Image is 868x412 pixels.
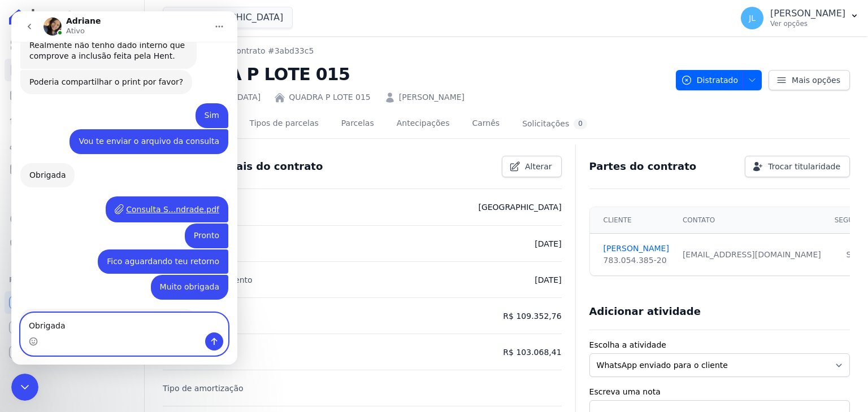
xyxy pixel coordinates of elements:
a: Solicitações0 [520,109,589,139]
div: Adriane diz… [9,59,217,93]
span: Trocar titularidade [768,161,840,172]
div: Consulta S...ndrade.pdf [94,185,217,211]
a: Minha Carteira [5,158,140,181]
p: [DATE] [535,237,561,251]
a: Mais opções [769,70,850,90]
a: Contratos [5,59,140,81]
button: Enviar uma mensagem [194,321,212,339]
div: Consulta S...ndrade.pdf [115,192,208,204]
th: Cliente [590,207,676,234]
a: Carnês [470,109,502,139]
a: Transferências [5,183,140,205]
div: Juliany diz… [9,185,217,212]
button: Selecionador de Emoji [18,326,27,335]
a: Visão Geral [5,34,140,56]
div: Pronto [183,219,208,230]
a: Trocar titularidade [745,156,850,177]
label: Escolha a atividade [589,339,850,351]
a: [PERSON_NAME] [399,91,465,103]
iframe: Intercom live chat [11,11,237,365]
div: Poderia compartilhar o print por favor? [9,59,181,84]
button: Início [197,5,219,26]
div: Fico aguardando teu retorno [86,238,217,263]
a: Lotes [5,108,140,131]
a: Conta Hent [5,316,140,339]
a: Negativação [5,233,140,255]
h2: QUADRA P LOTE 015 [163,62,667,87]
div: Muito obrigada [140,264,217,288]
span: Alterar [525,161,552,172]
nav: Breadcrumb [163,45,667,57]
a: QUADRA P LOTE 015 [289,91,371,103]
a: Tipos de parcelas [248,109,321,139]
label: Escreva uma nota [589,386,850,398]
div: Vou te enviar o arquivo da consulta [67,125,208,136]
p: [DATE] [535,273,561,287]
div: Sim [184,92,217,117]
button: JL [PERSON_NAME] Ver opções [732,2,868,34]
span: Distratado [681,70,738,90]
div: Vou te enviar o arquivo da consulta [58,118,217,143]
a: Antecipações [394,109,452,139]
div: [PERSON_NAME], vou realizar novamente as buscas internas e retorno com você assim que tiver mais ... [9,297,185,355]
a: Crédito [5,208,140,230]
p: [PERSON_NAME] [770,8,845,19]
p: Ativo [55,14,73,25]
div: 0 [574,119,587,129]
a: Clientes [5,133,140,156]
a: Parcelas [339,109,376,139]
p: Tipo de amortização [163,382,244,395]
iframe: Intercom live chat [11,374,38,401]
p: R$ 109.352,76 [503,309,561,323]
a: [PERSON_NAME] [604,243,669,255]
div: Adriane diz… [9,152,217,186]
span: Mais opções [792,74,840,86]
div: Poderia compartilhar o print por favor? [18,65,172,77]
textarea: Envie uma mensagem... [10,302,216,321]
div: Obrigada [9,152,63,177]
div: Sim [193,99,208,110]
div: Adriane diz… [9,297,217,375]
a: Contrato #3abd33c5 [231,45,314,57]
h3: Detalhes gerais do contrato [163,160,323,173]
div: Juliany diz… [9,264,217,297]
a: Recebíveis [5,291,140,314]
div: Fico aguardando teu retorno [96,245,208,256]
div: [EMAIL_ADDRESS][DOMAIN_NAME] [683,249,821,261]
nav: Breadcrumb [163,45,314,57]
div: Solicitações [522,119,587,129]
div: Plataformas [9,273,135,287]
a: Consulta S...ndrade.pdf [103,192,208,204]
button: [GEOGRAPHIC_DATA] [163,7,293,28]
div: 783.054.385-20 [604,255,669,266]
p: [GEOGRAPHIC_DATA] [478,200,561,214]
div: Obrigada [18,159,54,170]
div: Juliany diz… [9,118,217,152]
div: Pronto [173,212,217,237]
button: Distratado [676,70,762,90]
div: Juliany diz… [9,212,217,238]
div: Juliany diz… [9,238,217,264]
h3: Adicionar atividade [589,305,701,318]
div: Muito obrigada [149,270,208,282]
p: R$ 103.068,41 [503,345,561,359]
h3: Partes do contrato [589,160,697,173]
span: JL [749,14,756,22]
a: Parcelas [5,84,140,106]
p: Ver opções [770,19,845,28]
th: Contato [676,207,828,234]
a: Alterar [502,156,562,177]
div: Juliany diz… [9,92,217,118]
